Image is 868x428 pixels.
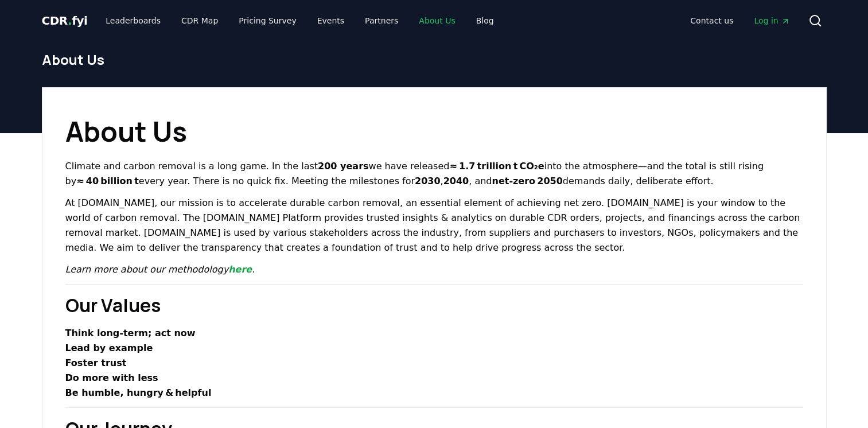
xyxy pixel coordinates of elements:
a: About Us [410,10,464,31]
strong: 2030 [415,176,441,186]
nav: Main [681,10,799,31]
strong: Be humble, hungry & helpful [65,387,212,398]
span: . [68,14,72,28]
strong: Think long‑term; act now [65,328,196,338]
strong: 2040 [443,176,469,186]
nav: Main [96,10,503,31]
strong: Foster trust [65,357,127,368]
h1: About Us [65,111,803,152]
a: Pricing Survey [229,10,305,31]
a: Events [308,10,353,31]
strong: Lead by example [65,343,153,353]
strong: ≈ 40 billion t [76,176,139,186]
a: Blog [467,10,503,31]
a: Leaderboards [96,10,170,31]
a: Contact us [681,10,742,31]
a: here [228,264,252,275]
a: CDR.fyi [42,13,88,29]
p: At [DOMAIN_NAME], our mission is to accelerate durable carbon removal, an essential element of ac... [65,196,803,255]
strong: ≈ 1.7 trillion t CO₂e [449,161,544,172]
em: Learn more about our methodology . [65,264,255,275]
span: Log in [754,15,789,26]
span: CDR fyi [42,14,88,28]
a: Log in [745,10,799,31]
h2: Our Values [65,291,803,319]
a: Partners [356,10,407,31]
h1: About Us [42,50,827,69]
a: CDR Map [172,10,227,31]
p: Climate and carbon removal is a long game. In the last we have released into the atmosphere—and t... [65,159,803,189]
strong: 200 years [318,161,368,172]
strong: Do more with less [65,372,158,383]
strong: net‑zero 2050 [492,176,562,186]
